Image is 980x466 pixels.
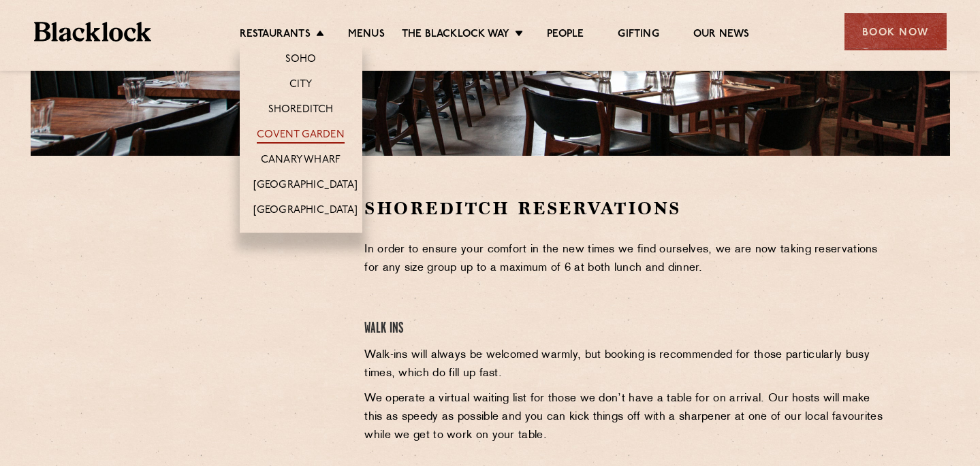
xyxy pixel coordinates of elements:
[261,154,341,169] a: Canary Wharf
[285,53,317,68] a: Soho
[364,241,887,278] p: In order to ensure your comfort in the new times we find ourselves, we are now taking reservation...
[364,197,887,220] h2: Shoreditch Reservations
[693,28,750,43] a: Our News
[547,28,584,43] a: People
[348,28,385,43] a: Menus
[364,390,887,445] p: We operate a virtual waiting list for those we don’t have a table for on arrival. Our hosts will ...
[142,197,295,401] iframe: OpenTable make booking widget
[844,13,947,50] div: Book Now
[289,78,313,93] a: City
[402,28,509,43] a: The Blacklock Way
[253,179,358,194] a: [GEOGRAPHIC_DATA]
[257,129,345,144] a: Covent Garden
[364,346,887,383] p: Walk-ins will always be welcomed warmly, but booking is recommended for those particularly busy t...
[268,103,334,118] a: Shoreditch
[618,28,659,43] a: Gifting
[364,320,887,338] h4: Walk Ins
[34,22,152,41] img: BL_Textured_Logo-footer-cropped.svg
[253,204,358,219] a: [GEOGRAPHIC_DATA]
[240,28,311,43] a: Restaurants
